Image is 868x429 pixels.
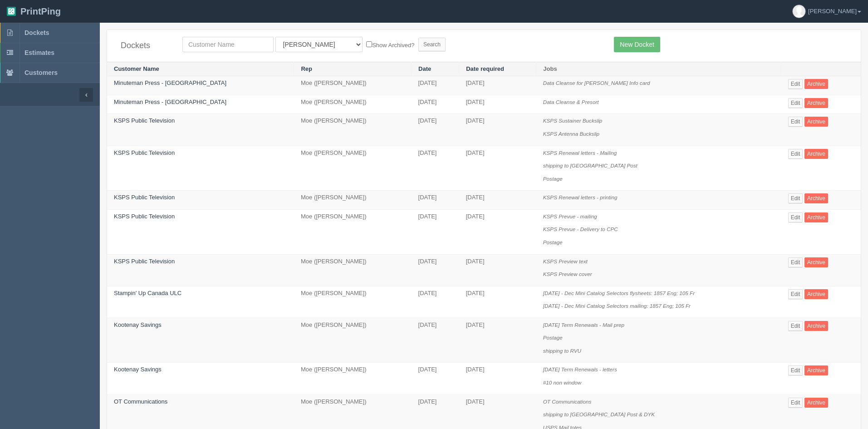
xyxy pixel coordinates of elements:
label: Show Archived? [366,39,414,50]
a: Rep [301,65,312,72]
a: Archive [804,98,828,108]
input: Search [418,38,446,51]
i: Postage [543,239,563,245]
td: Moe ([PERSON_NAME]) [294,146,412,191]
i: KSPS Renewal letters - Mailing [543,150,617,156]
a: Archive [804,398,828,408]
th: Jobs [536,62,781,76]
a: Archive [804,365,828,375]
a: Date [418,65,431,72]
a: Stampin' Up Canada ULC [114,290,181,296]
td: [DATE] [412,146,459,191]
i: [DATE] - Dec Mini Catalog Selectors mailing: 1857 Eng; 105 Fr [543,303,691,309]
td: [DATE] [412,286,459,318]
a: Archive [804,79,828,89]
img: avatar_default-7531ab5dedf162e01f1e0bb0964e6a185e93c5c22dfe317fb01d7f8cd2b1632c.jpg [793,5,805,18]
i: KSPS Renewal letters - printing [543,194,618,200]
i: shipping to RVU [543,348,581,354]
td: Moe ([PERSON_NAME]) [294,95,412,114]
a: Edit [788,365,803,375]
img: logo-3e63b451c926e2ac314895c53de4908e5d424f24456219fb08d385ab2e579770.png [7,7,16,16]
a: Edit [788,98,803,108]
a: Edit [788,79,803,89]
a: KSPS Public Television [114,213,175,220]
a: Archive [804,117,828,127]
a: Edit [788,289,803,299]
td: [DATE] [412,95,459,114]
i: KSPS Prevue - mailing [543,213,597,219]
i: [DATE] - Dec Mini Catalog Selectors flysheets: 1857 Eng; 105 Fr [543,290,695,296]
a: KSPS Public Television [114,258,175,265]
i: KSPS Preview cover [543,271,592,277]
i: KSPS Preview text [543,258,588,264]
i: [DATE] Term Renewals - Mail prep [543,322,624,328]
input: Show Archived? [366,41,372,47]
td: [DATE] [412,191,459,210]
td: Moe ([PERSON_NAME]) [294,76,412,95]
i: Postage [543,335,563,340]
span: Dockets [25,29,49,36]
td: Moe ([PERSON_NAME]) [294,254,412,286]
i: Data Cleanse for [PERSON_NAME] Info card [543,80,650,86]
a: Edit [788,149,803,159]
i: KSPS Prevue - Delivery to CPC [543,226,618,232]
td: Moe ([PERSON_NAME]) [294,363,412,394]
a: New Docket [614,37,660,52]
td: [DATE] [412,209,459,254]
td: [DATE] [459,191,536,210]
a: Date required [466,65,504,72]
td: [DATE] [412,363,459,394]
td: [DATE] [412,254,459,286]
td: Moe ([PERSON_NAME]) [294,114,412,146]
td: [DATE] [459,254,536,286]
a: KSPS Public Television [114,194,175,201]
td: [DATE] [459,363,536,394]
a: Archive [804,149,828,159]
a: Archive [804,193,828,203]
i: shipping to [GEOGRAPHIC_DATA] Post [543,163,638,168]
td: Moe ([PERSON_NAME]) [294,209,412,254]
i: #10 non window [543,380,581,385]
h4: Dockets [121,41,169,50]
i: OT Communications [543,399,592,404]
i: KSPS Antenna Buckslip [543,131,599,137]
input: Customer Name [182,37,274,52]
td: [DATE] [459,318,536,363]
i: KSPS Sustainer Buckslip [543,118,603,123]
td: [DATE] [412,114,459,146]
td: [DATE] [412,318,459,363]
a: Kootenay Savings [114,321,162,328]
a: KSPS Public Television [114,117,175,124]
a: Customer Name [114,65,159,72]
td: [DATE] [459,286,536,318]
td: [DATE] [412,76,459,95]
a: Archive [804,212,828,222]
a: KSPS Public Television [114,149,175,156]
td: [DATE] [459,209,536,254]
a: Archive [804,257,828,267]
i: Postage [543,176,563,182]
td: Moe ([PERSON_NAME]) [294,318,412,363]
a: OT Communications [114,398,167,405]
a: Edit [788,193,803,203]
a: Archive [804,289,828,299]
a: Kootenay Savings [114,366,162,373]
i: [DATE] Term Renewals - letters [543,366,617,372]
span: Estimates [25,49,54,56]
a: Archive [804,321,828,331]
i: Data Cleanse & Presort [543,99,599,105]
td: [DATE] [459,146,536,191]
a: Edit [788,398,803,408]
td: [DATE] [459,114,536,146]
td: Moe ([PERSON_NAME]) [294,286,412,318]
a: Minuteman Press - [GEOGRAPHIC_DATA] [114,79,226,86]
a: Edit [788,212,803,222]
td: Moe ([PERSON_NAME]) [294,191,412,210]
a: Edit [788,321,803,331]
td: [DATE] [459,95,536,114]
i: shipping to [GEOGRAPHIC_DATA] Post & DYK [543,411,655,417]
td: [DATE] [459,76,536,95]
a: Minuteman Press - [GEOGRAPHIC_DATA] [114,99,226,105]
span: Customers [25,69,58,76]
a: Edit [788,257,803,267]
